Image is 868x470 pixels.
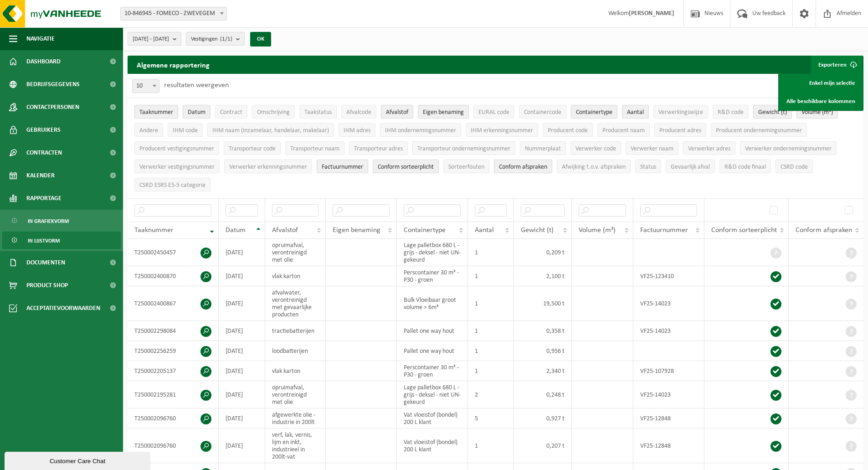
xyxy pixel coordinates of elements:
[26,251,65,274] span: Documenten
[514,341,572,361] td: 0,956 t
[640,164,656,170] span: Status
[219,239,265,266] td: [DATE]
[219,341,265,361] td: [DATE]
[257,109,290,116] span: Omschrijving
[718,109,744,116] span: R&D code
[132,79,159,93] span: 10
[796,105,838,119] button: Volume (m³)Volume (m³): Activate to sort
[562,164,626,170] span: Afwijking t.o.v. afspraken
[219,408,265,429] td: [DATE]
[224,141,281,155] button: Transporteur codeTransporteur code: Activate to sort
[344,127,370,134] span: IHM adres
[576,109,612,116] span: Containertype
[215,105,247,119] button: ContractContract: Activate to sort
[134,227,174,234] span: Taaknummer
[229,164,307,170] span: Verwerker erkenningsnummer
[602,127,645,134] span: Producent naam
[524,109,561,116] span: Containercode
[635,160,661,173] button: StatusStatus: Activate to sort
[468,429,514,463] td: 1
[404,227,446,234] span: Containertype
[373,160,439,173] button: Conform sorteerplicht : Activate to sort
[120,7,227,21] span: 10-846945 - FOMECO - ZWEVEGEM
[219,361,265,381] td: [DATE]
[128,32,181,46] button: [DATE] - [DATE]
[633,361,704,381] td: VF25-107928
[499,164,547,170] span: Conform afspraken
[265,266,326,286] td: vlak karton
[397,321,468,341] td: Pallet one way hout
[633,321,704,341] td: VF25-14023
[780,74,862,92] a: Enkel mijn selectie
[346,109,371,116] span: Afvalcode
[128,361,219,381] td: T250002205137
[128,321,219,341] td: T250002298084
[654,123,706,137] button: Producent adresProducent adres: Activate to sort
[224,160,312,173] button: Verwerker erkenningsnummerVerwerker erkenningsnummer: Activate to sort
[570,141,621,155] button: Verwerker codeVerwerker code: Activate to sort
[514,429,572,463] td: 0,207 t
[133,32,169,46] span: [DATE] - [DATE]
[633,408,704,429] td: VF25-12848
[801,109,833,116] span: Volume (m³)
[397,381,468,408] td: Lage palletbox 680 L - grijs - deksel - niet UN-gekeurd
[26,187,62,210] span: Rapportage
[317,160,368,173] button: FactuurnummerFactuurnummer: Activate to sort
[341,105,376,119] button: AfvalcodeAfvalcode: Activate to sort
[134,123,163,137] button: AndereAndere: Activate to sort
[514,361,572,381] td: 2,340 t
[386,109,408,116] span: Afvalstof
[423,109,464,116] span: Eigen benaming
[272,227,298,234] span: Afvalstof
[683,141,735,155] button: Verwerker adresVerwerker adres: Activate to sort
[339,123,375,137] button: IHM adresIHM adres: Activate to sort
[265,381,326,408] td: opruimafval, verontreinigd met olie
[633,286,704,321] td: VF25-14023
[448,164,484,170] span: Sorteerfouten
[128,286,219,321] td: T250002400867
[622,105,649,119] button: AantalAantal: Activate to sort
[378,164,434,170] span: Conform sorteerplicht
[397,266,468,286] td: Perscontainer 30 m³ - P30 - groen
[478,109,509,116] span: EURAL code
[385,127,456,134] span: IHM ondernemingsnummer
[658,109,703,116] span: Verwerkingswijze
[333,227,380,234] span: Eigen benaming
[134,141,219,155] button: Producent vestigingsnummerProducent vestigingsnummer: Activate to sort
[186,32,245,46] button: Vestigingen(1/1)
[745,145,832,152] span: Verwerker ondernemingsnummer
[322,164,363,170] span: Factuurnummer
[514,408,572,429] td: 0,927 t
[250,32,271,46] button: OK
[164,82,229,89] label: resultaten weergeven
[26,50,61,73] span: Dashboard
[139,182,205,189] span: CSRD ESRS E5-5 categorie
[514,239,572,266] td: 0,209 t
[473,105,514,119] button: EURAL codeEURAL code: Activate to sort
[265,286,326,321] td: afvalwater, verontreinigd met gevaarlijke producten
[26,141,62,164] span: Contracten
[290,145,339,152] span: Transporteur naam
[226,227,246,234] span: Datum
[776,160,813,173] button: CSRD codeCSRD code: Activate to sort
[139,127,158,134] span: Andere
[418,105,469,119] button: Eigen benamingEigen benaming: Activate to sort
[133,80,159,93] span: 10
[443,160,489,173] button: SorteerfoutenSorteerfouten: Activate to sort
[134,178,211,191] button: CSRD ESRS E5-5 categorieCSRD ESRS E5-5 categorie: Activate to sort
[265,321,326,341] td: tractiebatterijen
[28,232,60,249] span: In lijstvorm
[468,239,514,266] td: 1
[354,145,403,152] span: Transporteur adres
[631,145,673,152] span: Verwerker naam
[468,381,514,408] td: 2
[252,105,295,119] button: OmschrijvingOmschrijving: Activate to sort
[525,145,561,152] span: Nummerplaat
[397,286,468,321] td: Bulk Vloeibaar groot volume > 6m³
[471,127,533,134] span: IHM erkenningsnummer
[134,105,178,119] button: TaaknummerTaaknummer: Activate to remove sorting
[397,429,468,463] td: Vat vloeistof (bondel) 200 L klant
[468,341,514,361] td: 1
[475,227,494,234] span: Aantal
[173,127,198,134] span: IHM code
